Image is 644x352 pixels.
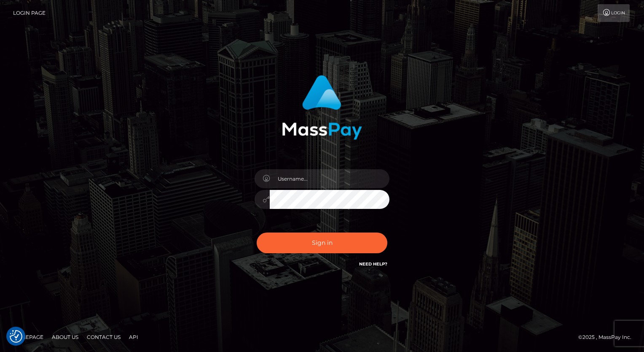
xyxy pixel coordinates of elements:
img: Revisit consent button [10,330,22,343]
input: Username... [270,169,389,188]
a: Login Page [13,4,46,22]
a: Homepage [9,330,47,344]
a: API [126,330,142,344]
button: Sign in [257,233,387,253]
div: © 2025 , MassPay Inc. [578,333,638,342]
a: Login [598,4,630,22]
a: Need Help? [359,261,387,267]
img: MassPay Login [282,75,362,140]
button: Consent Preferences [10,330,22,343]
a: Contact Us [83,330,124,344]
a: About Us [48,330,82,344]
